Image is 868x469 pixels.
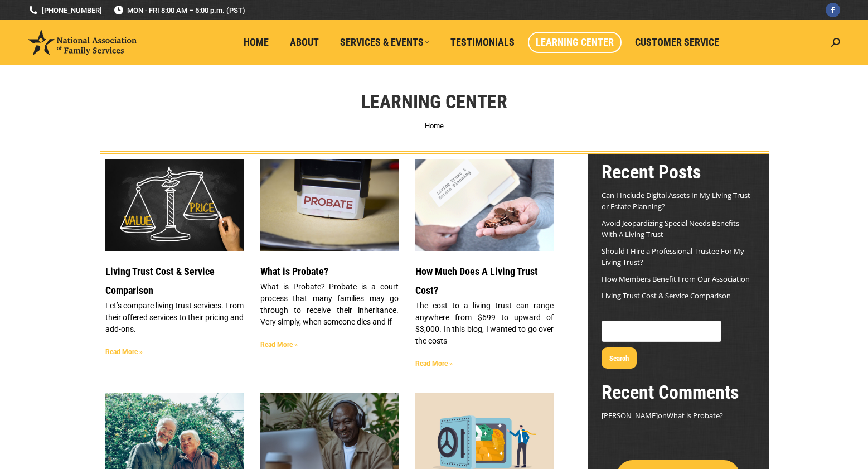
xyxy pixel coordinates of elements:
[443,32,522,53] a: Testimonials
[425,122,444,130] a: Home
[602,159,755,184] h2: Recent Posts
[602,291,731,301] a: Living Trust Cost & Service Comparison
[28,30,137,55] img: National Association of Family Services
[635,36,719,49] span: Customer Service
[105,159,244,251] a: Living Trust Service and Price Comparison Blog Image
[602,410,755,421] footer: on
[259,159,399,252] img: What is Probate?
[260,341,298,349] a: Read more about What is Probate?
[415,265,538,296] a: How Much Does A Living Trust Cost?
[113,5,245,16] span: MON - FRI 8:00 AM – 5:00 p.m. (PST)
[602,246,744,267] a: Should I Hire a Professional Trustee For My Living Trust?
[602,347,637,369] button: Search
[260,159,399,251] a: What is Probate?
[236,32,277,53] a: Home
[260,281,399,328] p: What is Probate? Probate is a court process that many families may go through to receive their in...
[340,36,429,49] span: Services & Events
[105,348,143,356] a: Read more about Living Trust Cost & Service Comparison
[602,218,739,239] a: Avoid Jeopardizing Special Needs Benefits With A Living Trust
[602,190,750,211] a: Can I Include Digital Assets In My Living Trust or Estate Planning?
[627,32,727,53] a: Customer Service
[105,265,215,296] a: Living Trust Cost & Service Comparison
[105,300,244,335] p: Let’s compare living trust services. From their offered services to their pricing and add-ons.
[244,36,269,49] span: Home
[415,152,555,258] img: Living Trust Cost
[450,36,515,49] span: Testimonials
[602,410,658,420] span: [PERSON_NAME]
[536,36,614,49] span: Learning Center
[667,410,723,420] a: What is Probate?
[602,380,755,404] h2: Recent Comments
[602,274,750,284] a: How Members Benefit From Our Association
[290,36,319,49] span: About
[104,159,244,252] img: Living Trust Service and Price Comparison Blog Image
[260,265,328,277] a: What is Probate?
[282,32,327,53] a: About
[361,89,507,114] h1: Learning Center
[415,159,554,251] a: Living Trust Cost
[826,3,840,17] a: Facebook page opens in new window
[528,32,622,53] a: Learning Center
[28,5,102,16] a: [PHONE_NUMBER]
[415,360,453,368] a: Read more about How Much Does A Living Trust Cost?
[415,300,554,347] p: The cost to a living trust can range anywhere from $699 to upward of $3,000. In this blog, I want...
